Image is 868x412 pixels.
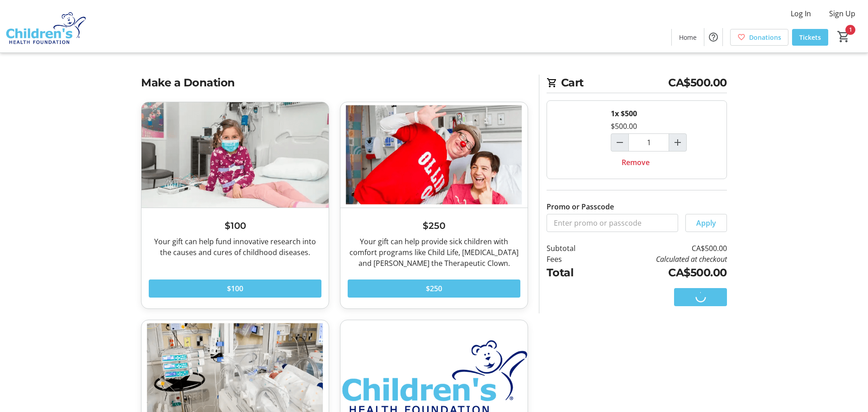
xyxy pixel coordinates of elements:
[611,108,637,119] div: 1x $500
[547,101,604,179] img: $500
[835,28,852,45] button: Cart
[340,102,528,208] img: $250
[792,29,828,46] a: Tickets
[669,134,686,151] button: Increment by one
[672,29,704,46] a: Home
[730,29,788,46] a: Donations
[5,4,86,49] img: Children's Health Foundation's Logo
[822,6,863,21] button: Sign Up
[622,157,650,168] span: Remove
[599,265,727,281] td: CA$500.00
[611,153,660,171] button: Remove
[829,8,855,19] span: Sign Up
[611,134,628,151] button: Decrement by one
[679,33,697,42] span: Home
[227,283,243,294] span: $100
[547,214,678,232] input: Enter promo or passcode
[149,236,321,258] div: Your gift can help fund innovative research into the causes and cures of childhood diseases.
[696,218,716,228] span: Apply
[628,133,669,152] input: $500 Quantity
[348,279,520,298] button: $250
[791,8,811,19] span: Log In
[149,279,321,298] button: $100
[799,33,821,42] span: Tickets
[749,33,781,42] span: Donations
[611,121,637,132] div: $500.00
[599,254,727,265] td: Calculated at checkout
[783,6,818,21] button: Log In
[547,243,599,254] td: Subtotal
[599,243,727,254] td: CA$500.00
[348,236,520,269] div: Your gift can help provide sick children with comfort programs like Child Life, [MEDICAL_DATA] an...
[149,219,321,232] h3: $100
[426,283,442,294] span: $250
[547,201,614,212] label: Promo or Passcode
[704,28,722,46] button: Help
[141,75,528,91] h2: Make a Donation
[669,75,727,91] span: CA$500.00
[685,214,727,232] button: Apply
[547,254,599,265] td: Fees
[348,219,520,232] h3: $250
[547,265,599,281] td: Total
[142,102,329,208] img: $100
[547,75,727,93] h2: Cart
